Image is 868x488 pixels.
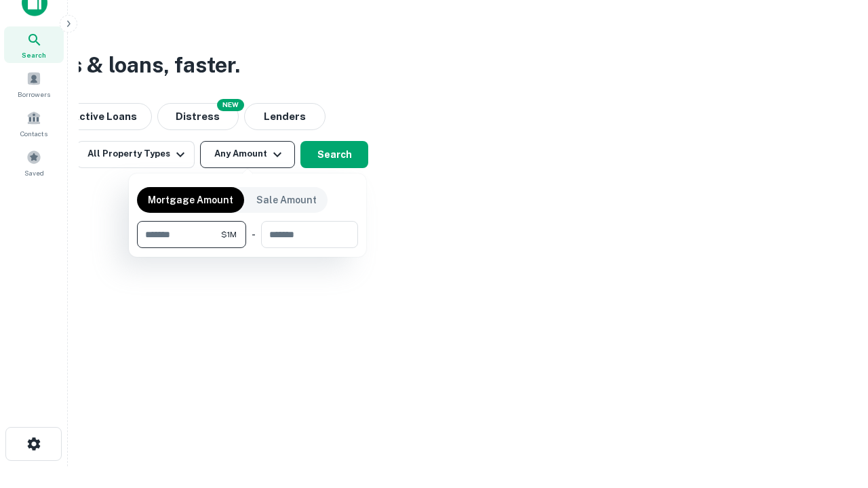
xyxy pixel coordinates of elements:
[148,192,233,207] p: Mortgage Amount
[800,380,868,445] iframe: Chat Widget
[256,192,317,207] p: Sale Amount
[252,221,256,248] div: -
[221,228,237,241] span: $1M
